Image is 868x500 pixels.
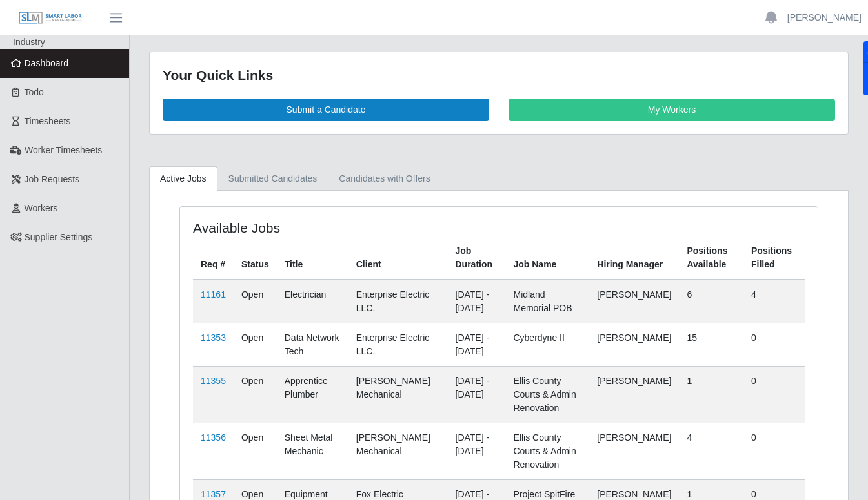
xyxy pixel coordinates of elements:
[277,236,348,280] th: Title
[743,423,805,479] td: 0
[277,323,348,366] td: Data Network Tech
[679,366,743,423] td: 1
[201,432,226,443] a: 11356
[509,99,835,121] a: My Workers
[25,58,69,68] span: Dashboard
[505,236,589,280] th: Job Name
[743,366,805,423] td: 0
[743,236,805,280] th: Positions Filled
[679,280,743,323] td: 6
[234,423,277,479] td: Open
[149,166,217,191] a: Active Jobs
[25,87,44,97] span: Todo
[25,145,102,155] span: Worker Timesheets
[25,116,71,126] span: Timesheets
[277,423,348,479] td: Sheet Metal Mechanic
[679,323,743,366] td: 15
[163,65,835,86] div: Your Quick Links
[589,423,679,479] td: [PERSON_NAME]
[787,11,862,24] a: [PERSON_NAME]
[25,174,80,184] span: Job Requests
[679,423,743,479] td: 4
[448,323,506,366] td: [DATE] - [DATE]
[234,366,277,423] td: Open
[348,280,448,323] td: Enterprise Electric LLC.
[448,366,506,423] td: [DATE] - [DATE]
[348,423,448,479] td: [PERSON_NAME] Mechanical
[25,203,58,213] span: Workers
[348,366,448,423] td: [PERSON_NAME] Mechanical
[277,366,348,423] td: Apprentice Plumber
[234,236,277,280] th: Status
[193,236,234,280] th: Req #
[505,423,589,479] td: Ellis County Courts & Admin Renovation
[505,323,589,366] td: Cyberdyne II
[201,289,226,300] a: 11161
[234,323,277,366] td: Open
[448,280,506,323] td: [DATE] - [DATE]
[348,236,448,280] th: Client
[589,323,679,366] td: [PERSON_NAME]
[193,220,437,236] h4: Available Jobs
[679,236,743,280] th: Positions Available
[217,166,328,191] a: Submitted Candidates
[277,280,348,323] td: Electrician
[505,366,589,423] td: Ellis County Courts & Admin Renovation
[18,11,83,25] img: SLM Logo
[348,323,448,366] td: Enterprise Electric LLC.
[589,366,679,423] td: [PERSON_NAME]
[201,332,226,343] a: 11353
[743,323,805,366] td: 0
[234,280,277,323] td: Open
[328,166,441,191] a: Candidates with Offers
[743,280,805,323] td: 4
[505,280,589,323] td: Midland Memorial POB
[589,280,679,323] td: [PERSON_NAME]
[589,236,679,280] th: Hiring Manager
[201,376,226,386] a: 11355
[13,37,45,47] span: Industry
[163,99,489,121] a: Submit a Candidate
[448,236,506,280] th: Job Duration
[448,423,506,479] td: [DATE] - [DATE]
[25,232,93,242] span: Supplier Settings
[201,489,226,499] a: 11357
